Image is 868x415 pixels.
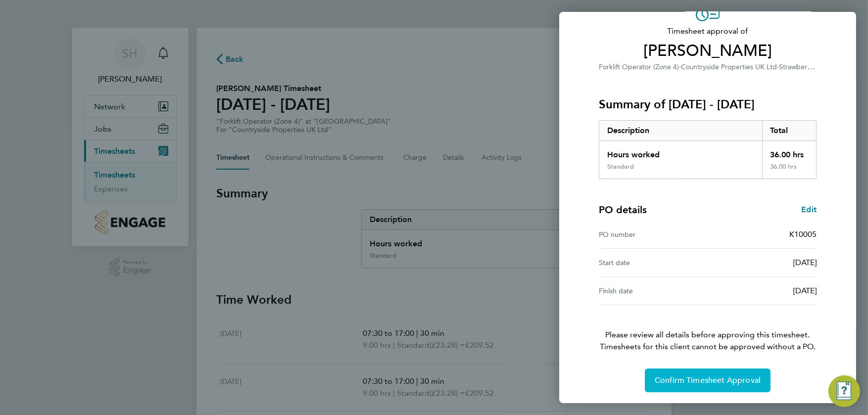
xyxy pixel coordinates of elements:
[789,230,817,239] span: K10005
[779,62,839,71] span: Strawberry Grange
[599,41,817,61] span: [PERSON_NAME]
[762,163,817,179] div: 36.00 hrs
[599,120,817,179] div: Summary of 25 - 31 Aug 2025
[599,121,762,140] div: Description
[599,229,708,240] div: PO number
[587,341,828,353] span: Timesheets for this client cannot be approved without a PO.
[708,257,817,269] div: [DATE]
[599,141,762,163] div: Hours worked
[599,285,708,297] div: Finish date
[599,25,817,37] span: Timesheet approval of
[777,63,779,71] span: ·
[801,204,817,216] a: Edit
[645,369,771,392] button: Confirm Timesheet Approval
[801,205,817,214] span: Edit
[599,63,679,71] span: Forklift Operator (Zone 4)
[681,63,777,71] span: Countryside Properties UK Ltd
[599,203,647,217] h4: PO details
[679,63,681,71] span: ·
[762,121,817,140] div: Total
[828,375,860,407] button: Engage Resource Center
[708,285,817,297] div: [DATE]
[762,141,817,163] div: 36.00 hrs
[655,375,761,385] span: Confirm Timesheet Approval
[599,257,708,269] div: Start date
[587,305,828,353] p: Please review all details before approving this timesheet.
[599,96,817,112] h3: Summary of [DATE] - [DATE]
[607,163,634,171] div: Standard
